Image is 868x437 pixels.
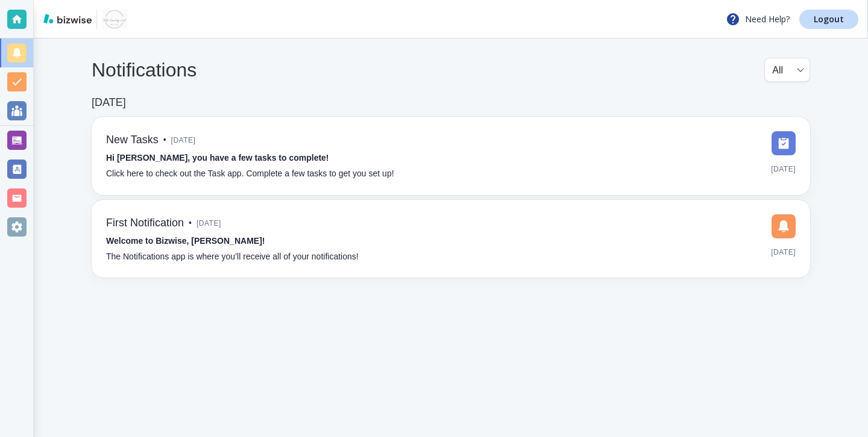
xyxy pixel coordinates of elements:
span: [DATE] [771,160,796,178]
strong: Hi [PERSON_NAME], you have a few tasks to complete! [106,153,329,163]
img: DashboardSidebarNotification.svg [772,214,796,238]
img: bizwise [43,14,92,23]
span: [DATE] [771,243,796,261]
p: Click here to check out the Task app. Complete a few tasks to get you set up! [106,167,394,181]
span: [DATE] [171,131,196,149]
img: Towler Counseling LLC [102,10,127,29]
h6: [DATE] [92,96,126,110]
strong: Welcome to Bizwise, [PERSON_NAME]! [106,236,265,246]
p: Logout [814,15,844,23]
img: DashboardSidebarTasks.svg [772,131,796,155]
h6: First Notification [106,217,184,230]
p: Need Help? [726,12,790,26]
a: New Tasks•[DATE]Hi [PERSON_NAME], you have a few tasks to complete!Click here to check out the Ta... [92,117,810,195]
h6: New Tasks [106,134,159,147]
h4: Notifications [92,58,197,81]
a: First Notification•[DATE]Welcome to Bizwise, [PERSON_NAME]!The Notifications app is where you’ll ... [92,200,810,278]
p: • [163,134,166,147]
span: [DATE] [197,214,221,232]
div: All [772,58,802,81]
a: Logout [799,10,858,29]
p: The Notifications app is where you’ll receive all of your notifications! [106,250,359,264]
p: • [189,217,192,230]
